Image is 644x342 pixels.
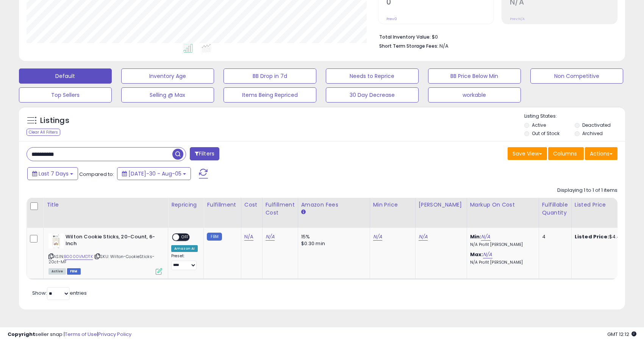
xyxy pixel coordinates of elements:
b: Short Term Storage Fees: [379,43,438,49]
img: 41MaSZz5S2L._SL40_.jpg [48,233,64,249]
b: Max: [470,251,483,258]
button: Top Sellers [19,87,112,103]
div: ASIN: [48,233,162,274]
a: N/A [266,233,275,241]
div: Preset: [171,253,198,270]
span: FBM [67,268,81,275]
span: Compared to: [79,171,114,178]
button: workable [428,87,521,103]
div: Amazon Fees [301,201,367,209]
small: Prev: N/A [510,17,525,21]
b: Wilton Cookie Sticks, 20-Count, 6-Inch [66,233,158,249]
a: N/A [419,233,428,241]
div: Listed Price [575,201,640,209]
a: N/A [244,233,253,241]
span: [DATE]-30 - Aug-05 [128,170,181,177]
label: Deactivated [582,122,611,128]
small: Prev: 0 [386,17,397,21]
button: BB Drop in 7d [224,68,316,84]
span: Last 7 Days [39,170,69,177]
span: Show: entries [32,289,87,297]
div: [PERSON_NAME] [419,201,464,209]
h5: Listings [40,115,69,126]
div: $0.30 min [301,240,364,247]
button: Selling @ Max [121,87,214,103]
a: Terms of Use [65,331,97,338]
div: Clear All Filters [27,129,60,136]
div: Amazon AI [171,245,198,252]
b: Listed Price: [575,233,609,240]
button: [DATE]-30 - Aug-05 [117,167,191,180]
div: 4 [542,233,566,240]
button: Filters [190,147,219,160]
span: All listings currently available for purchase on Amazon [48,268,66,275]
p: N/A Profit [PERSON_NAME] [470,242,533,247]
a: B0000VMDTK [64,253,93,260]
div: seller snap | | [8,331,131,338]
b: Total Inventory Value: [379,34,431,40]
label: Active [532,122,546,128]
strong: Copyright [8,331,35,338]
div: Markup on Cost [470,201,536,209]
a: N/A [373,233,382,241]
button: Items Being Repriced [224,87,316,103]
button: Inventory Age [121,68,214,84]
button: Columns [548,147,584,160]
a: N/A [483,251,492,258]
span: | SKU: Wilton-CookieSticks-20ct-MF [48,253,155,265]
div: Repricing [171,201,200,209]
li: $0 [379,32,612,41]
div: Displaying 1 to 1 of 1 items [557,187,617,194]
button: 30 Day Decrease [326,87,419,103]
div: Fulfillment [207,201,238,209]
p: N/A Profit [PERSON_NAME] [470,260,533,265]
span: N/A [439,42,449,50]
span: OFF [179,234,191,240]
button: Needs to Reprice [326,68,419,84]
button: Non Competitive [530,68,623,84]
span: Columns [553,150,577,157]
button: Save View [508,147,547,160]
div: Cost [244,201,259,209]
a: N/A [481,233,490,241]
div: Fulfillment Cost [266,201,295,217]
button: Actions [585,147,617,160]
div: Title [47,201,165,209]
div: Fulfillable Quantity [542,201,568,217]
small: Amazon Fees. [301,209,306,216]
button: BB Price Below Min [428,68,521,84]
div: $4.49 [575,233,638,240]
div: 15% [301,233,364,240]
label: Archived [582,130,603,137]
span: 2025-08-13 12:12 GMT [607,331,636,338]
a: Privacy Policy [98,331,131,338]
div: Min Price [373,201,412,209]
p: Listing States: [524,113,625,120]
small: FBM [207,233,222,241]
th: The percentage added to the cost of goods (COGS) that forms the calculator for Min & Max prices. [467,198,539,228]
label: Out of Stock [532,130,560,137]
button: Last 7 Days [27,167,78,180]
b: Min: [470,233,481,240]
button: Default [19,68,112,84]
